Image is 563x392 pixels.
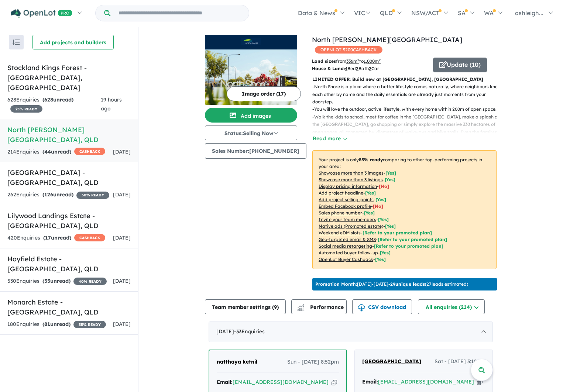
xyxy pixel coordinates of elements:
span: to [359,58,381,64]
u: Native ads (Promoted estate) [319,223,383,229]
span: [Refer to your promoted plan] [363,230,432,235]
strong: Email: [362,378,378,385]
span: 628 [44,96,53,103]
u: Weekend eDM slots [319,230,361,235]
span: 55 [44,278,50,284]
p: - North Shore is a place where a better lifestyle comes naturally, where neighbours know each oth... [312,83,502,106]
button: Update (10) [433,58,487,72]
a: [EMAIL_ADDRESS][DOMAIN_NAME] [233,379,329,385]
span: CASHBACK [74,148,105,155]
u: 4 [345,66,347,71]
strong: ( unread) [42,148,71,155]
u: Add project headline [319,190,363,196]
span: [Refer to your promoted plan] [378,237,447,242]
u: Add project selling-points [319,197,374,202]
b: 29 unique leads [390,281,425,287]
p: LIMITED OFFER: Build new at [GEOGRAPHIC_DATA], [GEOGRAPHIC_DATA] [312,76,497,83]
p: [DATE] - [DATE] - ( 27 leads estimated) [315,281,468,288]
u: Showcase more than 3 images [319,170,384,176]
u: Geo-targeted email & SMS [319,237,376,242]
button: Copy [332,378,337,386]
b: 85 % ready [359,157,383,162]
span: [ Yes ] [364,210,375,216]
h5: Hayfield Estate - [GEOGRAPHIC_DATA] , QLD [7,254,131,274]
span: 44 [44,148,51,155]
span: [DATE] [113,321,131,327]
a: [GEOGRAPHIC_DATA] [362,357,421,366]
button: Read more [312,134,347,143]
span: [ Yes ] [375,197,386,202]
div: 530 Enquir ies [7,277,107,286]
strong: Email: [217,379,233,385]
span: 35 % READY [73,321,106,328]
span: [Refer to your promoted plan] [374,243,443,249]
img: Openlot PRO Logo White [11,9,72,18]
img: line-chart.svg [298,304,304,308]
a: [EMAIL_ADDRESS][DOMAIN_NAME] [378,378,474,385]
h5: Monarch Estate - [GEOGRAPHIC_DATA] , QLD [7,297,131,317]
span: [ Yes ] [378,217,389,222]
span: [ Yes ] [385,177,395,182]
span: 30 % READY [76,192,109,199]
u: 2 [369,66,371,71]
span: 25 % READY [10,105,42,113]
span: ashleigh... [515,9,543,17]
span: [ Yes ] [385,170,396,176]
span: Performance [298,304,344,310]
a: natthaya ketnil [217,358,257,367]
button: Status:Selling Now [205,125,297,140]
button: Performance [291,299,347,314]
div: 628 Enquir ies [7,96,101,113]
a: North [PERSON_NAME][GEOGRAPHIC_DATA] [312,35,462,44]
span: 81 [44,321,50,327]
span: OPENLOT $ 200 CASHBACK [315,46,382,54]
u: Display pricing information [319,183,377,189]
p: Bed Bath Car [312,65,428,72]
span: 17 [45,234,51,241]
p: from [312,58,428,65]
p: Your project is only comparing to other top-performing projects in your area: - - - - - - - - - -... [312,150,497,269]
span: natthaya ketnil [217,358,257,365]
img: bar-chart.svg [297,306,305,311]
span: [DATE] [113,278,131,284]
p: - You will love the outdoor, active lifestyle, with every home within 200m of open space. [312,106,502,113]
b: Promotion Month: [315,281,357,287]
u: OpenLot Buyer Cashback [319,257,373,262]
u: 2 [356,66,358,71]
u: Automated buyer follow-up [319,250,378,255]
span: 40 % READY [73,278,107,285]
input: Try estate name, suburb, builder or developer [112,5,247,21]
u: Showcase more than 3 listings [319,177,383,182]
u: Social media retargeting [319,243,372,249]
b: House & Land: [312,66,345,71]
u: Sales phone number [319,210,362,216]
a: North Shore - Burdell LogoNorth Shore - Burdell [205,35,297,105]
u: 336 m [346,58,359,64]
h5: North [PERSON_NAME][GEOGRAPHIC_DATA] , QLD [7,125,131,145]
strong: ( unread) [42,278,71,284]
h5: Stockland Kings Forest - [GEOGRAPHIC_DATA] , [GEOGRAPHIC_DATA] [7,63,131,93]
span: Sat - [DATE] 3:10pm [435,357,485,366]
b: Land sizes [312,58,336,64]
u: 1,000 m [364,58,381,64]
span: [DATE] [113,234,131,241]
img: download icon [358,304,365,312]
span: CASHBACK [74,234,105,241]
span: [Yes] [385,223,396,229]
button: CSV download [352,299,412,314]
div: 214 Enquir ies [7,148,105,157]
span: Sun - [DATE] 8:52pm [287,358,339,367]
div: [DATE] [209,321,493,342]
button: Add projects and builders [32,35,114,49]
span: [ Yes ] [365,190,376,196]
span: [ No ] [373,203,383,209]
button: All enquiries (214) [418,299,485,314]
strong: ( unread) [42,321,71,327]
strong: ( unread) [42,96,73,103]
img: sort.svg [13,39,20,45]
sup: 2 [379,58,381,62]
div: 420 Enquir ies [7,234,105,243]
p: - Walk the kids to school, meet for coffee in the [GEOGRAPHIC_DATA], make a splash at the [GEOGRA... [312,113,502,144]
button: Add images [205,108,297,123]
button: Image order (17) [227,86,301,101]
